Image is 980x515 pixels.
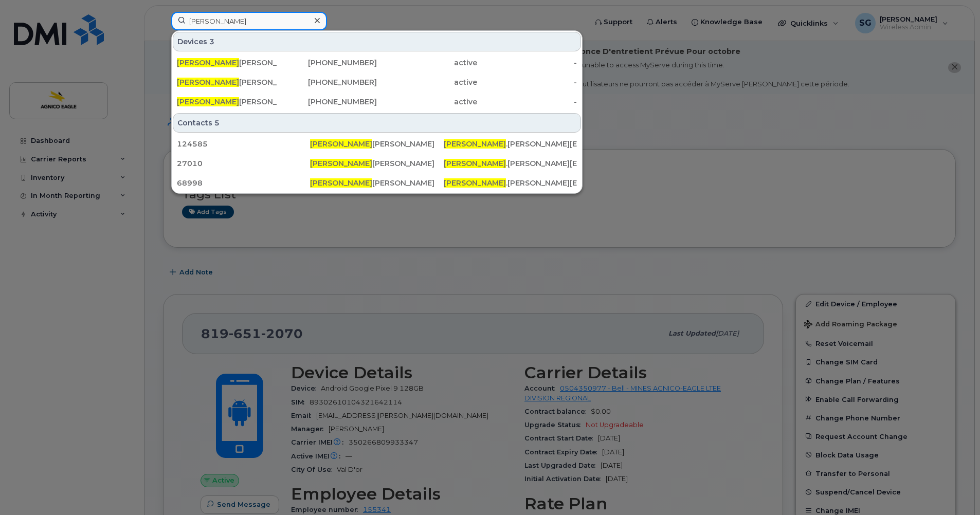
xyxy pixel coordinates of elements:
div: .[PERSON_NAME][EMAIL_ADDRESS][DOMAIN_NAME] [444,139,577,149]
div: - [477,58,577,68]
span: 5 [214,118,220,128]
div: Devices [173,32,581,51]
span: [PERSON_NAME] [444,139,506,149]
div: - [477,97,577,107]
span: [PERSON_NAME] [310,139,372,149]
span: [PERSON_NAME] [444,178,506,188]
a: 27010[PERSON_NAME][PERSON_NAME][PERSON_NAME].[PERSON_NAME][EMAIL_ADDRESS][DOMAIN_NAME] [173,154,581,173]
a: 68998[PERSON_NAME][PERSON_NAME][PERSON_NAME].[PERSON_NAME][EMAIL_ADDRESS][DOMAIN_NAME] [173,174,581,192]
div: [PHONE_NUMBER] [277,58,377,68]
a: 124585[PERSON_NAME][PERSON_NAME][PERSON_NAME].[PERSON_NAME][EMAIL_ADDRESS][DOMAIN_NAME] [173,135,581,153]
span: 3 [209,36,214,47]
div: [PERSON_NAME] [310,158,443,169]
div: [PERSON_NAME] [177,97,277,107]
div: [PERSON_NAME] [310,178,443,188]
span: [PERSON_NAME] [177,97,239,106]
div: [PHONE_NUMBER] [277,77,377,87]
span: [PERSON_NAME] [177,58,239,67]
span: [PERSON_NAME] [444,159,506,168]
div: 124585 [177,139,310,149]
span: [PERSON_NAME] [177,78,239,87]
div: .[PERSON_NAME][EMAIL_ADDRESS][DOMAIN_NAME] [444,158,577,169]
div: 68998 [177,178,310,188]
div: 27010 [177,158,310,169]
div: [PERSON_NAME] [177,58,277,68]
div: active [377,97,477,107]
div: .[PERSON_NAME][EMAIL_ADDRESS][DOMAIN_NAME] [444,178,577,188]
a: [PERSON_NAME][PERSON_NAME][PHONE_NUMBER]active- [173,73,581,91]
div: - [477,77,577,87]
a: [PERSON_NAME][PERSON_NAME][PHONE_NUMBER]active- [173,53,581,72]
div: [PERSON_NAME] [310,139,443,149]
a: [PERSON_NAME][PERSON_NAME][PHONE_NUMBER]active- [173,93,581,111]
div: active [377,77,477,87]
div: [PERSON_NAME] [177,77,277,87]
div: Contacts [173,113,581,133]
div: [PHONE_NUMBER] [277,97,377,107]
span: [PERSON_NAME] [310,178,372,188]
div: active [377,58,477,68]
span: [PERSON_NAME] [310,159,372,168]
